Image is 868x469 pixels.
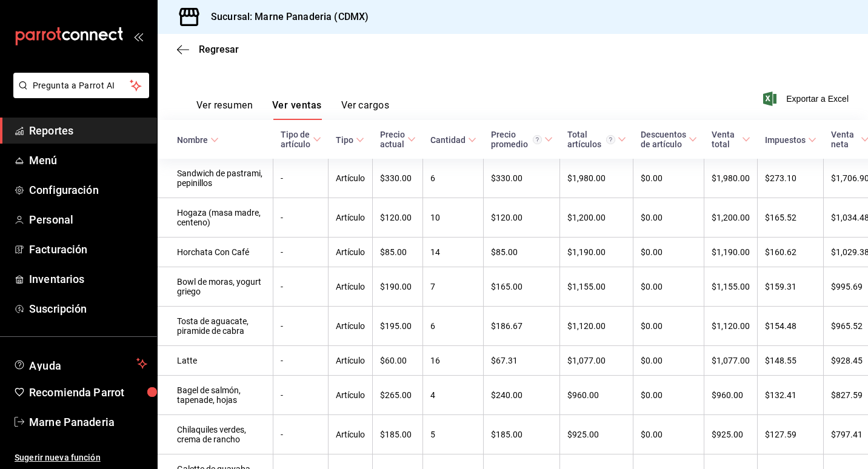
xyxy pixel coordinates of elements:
td: $0.00 [633,376,704,415]
a: Pregunta a Parrot AI [8,88,149,101]
span: Precio actual [380,130,416,149]
td: Hogaza (masa madre, centeno) [158,198,273,238]
td: Artículo [329,376,373,415]
span: Recomienda Parrot [29,384,147,401]
td: $132.41 [758,376,824,415]
span: Precio promedio [491,130,553,149]
td: $925.00 [560,415,633,454]
td: $120.00 [373,198,423,238]
td: $0.00 [633,415,704,454]
button: Ver ventas [272,99,322,120]
td: 7 [423,267,484,307]
td: $330.00 [373,159,423,198]
span: Nombre [177,135,219,145]
td: - [273,376,329,415]
span: Tipo de artículo [281,130,321,149]
td: $0.00 [633,307,704,346]
span: Pregunta a Parrot AI [33,79,130,92]
td: Sandwich de pastrami, pepinillos [158,159,273,198]
td: $1,980.00 [560,159,633,198]
td: $159.31 [758,267,824,307]
svg: Precio promedio = Total artículos / cantidad [533,135,542,144]
td: $127.59 [758,415,824,454]
td: $330.00 [484,159,560,198]
td: - [273,238,329,267]
td: Bagel de salmón, tapenade, hojas [158,376,273,415]
span: Configuración [29,182,147,198]
td: - [273,198,329,238]
button: Exportar a Excel [766,91,849,106]
td: $1,190.00 [704,238,758,267]
span: Suscripción [29,301,147,317]
div: Venta neta [831,130,859,149]
button: Ver resumen [196,99,253,120]
span: Facturación [29,241,147,258]
div: navigation tabs [196,99,389,120]
td: $60.00 [373,346,423,376]
td: $185.00 [373,415,423,454]
td: - [273,267,329,307]
div: Tipo [336,135,353,145]
td: Bowl de moras, yogurt griego [158,267,273,307]
td: Artículo [329,198,373,238]
td: Artículo [329,307,373,346]
td: $160.62 [758,238,824,267]
td: $85.00 [373,238,423,267]
span: Inventarios [29,271,147,287]
td: $960.00 [560,376,633,415]
td: $1,120.00 [560,307,633,346]
td: $1,980.00 [704,159,758,198]
span: Descuentos de artículo [641,130,697,149]
span: Ayuda [29,356,132,371]
td: $0.00 [633,238,704,267]
td: $265.00 [373,376,423,415]
span: Sugerir nueva función [15,451,147,464]
td: $1,077.00 [560,346,633,376]
td: $1,155.00 [560,267,633,307]
td: Artículo [329,159,373,198]
td: $273.10 [758,159,824,198]
td: Artículo [329,267,373,307]
span: Cantidad [430,135,476,145]
button: Ver cargos [341,99,390,120]
button: Regresar [177,44,239,55]
td: 10 [423,198,484,238]
td: $190.00 [373,267,423,307]
td: $1,077.00 [704,346,758,376]
span: Impuestos [765,135,816,145]
span: Personal [29,211,147,228]
td: $0.00 [633,346,704,376]
td: $240.00 [484,376,560,415]
div: Descuentos de artículo [641,130,686,149]
td: $165.00 [484,267,560,307]
td: 4 [423,376,484,415]
span: Regresar [199,44,239,55]
td: $148.55 [758,346,824,376]
span: Reportes [29,122,147,139]
span: Venta total [712,130,750,149]
td: Horchata Con Café [158,238,273,267]
div: Nombre [177,135,208,145]
td: $85.00 [484,238,560,267]
div: Cantidad [430,135,466,145]
td: - [273,159,329,198]
td: Artículo [329,415,373,454]
td: $960.00 [704,376,758,415]
button: open_drawer_menu [133,32,143,41]
span: Tipo [336,135,364,145]
svg: El total artículos considera cambios de precios en los artículos así como costos adicionales por ... [606,135,615,144]
td: 16 [423,346,484,376]
td: $185.00 [484,415,560,454]
td: 6 [423,159,484,198]
div: Tipo de artículo [281,130,310,149]
td: $0.00 [633,159,704,198]
td: $186.67 [484,307,560,346]
td: Latte [158,346,273,376]
td: Artículo [329,238,373,267]
span: Total artículos [567,130,626,149]
button: Pregunta a Parrot AI [13,73,149,98]
td: - [273,415,329,454]
div: Precio promedio [491,130,542,149]
td: $154.48 [758,307,824,346]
